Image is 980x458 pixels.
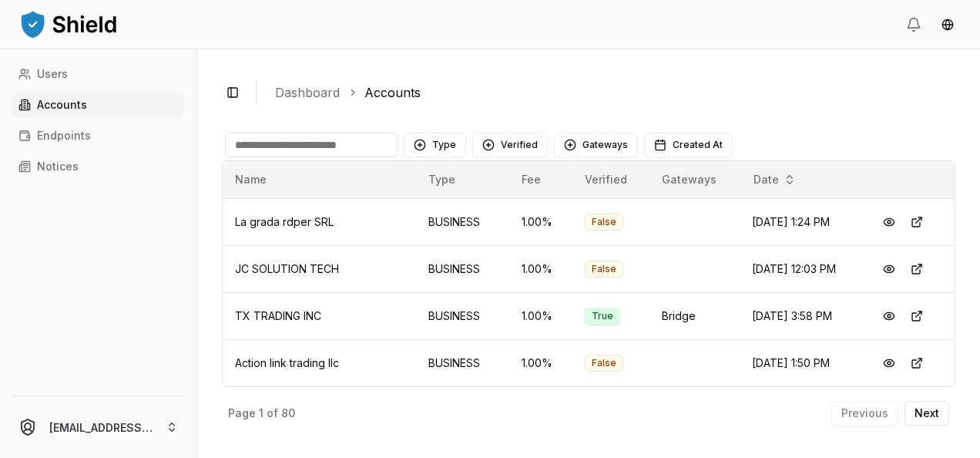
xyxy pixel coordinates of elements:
[37,99,87,110] p: Accounts
[673,139,723,151] span: Created At
[364,83,421,102] a: Accounts
[235,262,339,275] span: JC SOLUTION TECH
[472,133,548,157] button: Verified
[404,133,466,157] button: Type
[12,62,184,86] a: Users
[12,123,184,148] a: Endpoints
[259,408,263,419] p: 1
[509,161,572,198] th: Fee
[522,215,552,228] span: 1.00 %
[522,309,552,322] span: 1.00 %
[281,408,295,419] p: 80
[37,130,91,141] p: Endpoints
[275,83,340,102] a: Dashboard
[37,69,68,79] p: Users
[37,161,79,172] p: Notices
[752,356,830,369] span: [DATE] 1:50 PM
[416,198,510,245] td: BUSINESS
[915,408,939,419] p: Next
[904,401,949,426] button: Next
[662,309,696,322] span: Bridge
[12,154,184,179] a: Notices
[18,8,119,39] img: ShieldPay Logo
[267,408,278,419] p: of
[752,215,830,228] span: [DATE] 1:24 PM
[522,262,552,275] span: 1.00 %
[6,402,190,452] button: [EMAIL_ADDRESS][DOMAIN_NAME]
[12,93,184,117] a: Accounts
[235,356,339,369] span: Action link trading llc
[416,245,510,292] td: BUSINESS
[747,167,802,192] button: Date
[649,161,740,198] th: Gateways
[554,133,638,157] button: Gateways
[235,215,334,228] span: La grada rdper SRL
[416,161,510,198] th: Type
[235,309,321,322] span: TX TRADING INC
[223,161,416,198] th: Name
[752,262,836,275] span: [DATE] 12:03 PM
[752,309,832,322] span: [DATE] 3:58 PM
[416,292,510,339] td: BUSINESS
[228,408,256,419] p: Page
[275,83,943,102] nav: breadcrumb
[49,419,153,436] p: [EMAIL_ADDRESS][DOMAIN_NAME]
[644,133,733,157] button: Created At
[416,339,510,386] td: BUSINESS
[522,356,552,369] span: 1.00 %
[572,161,649,198] th: Verified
